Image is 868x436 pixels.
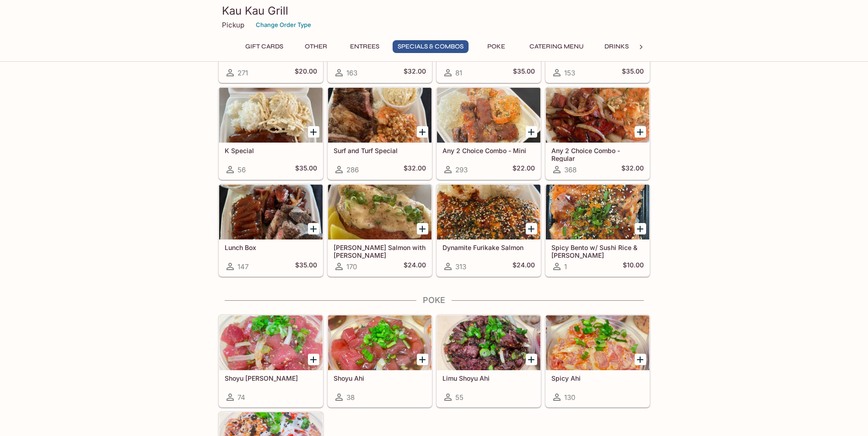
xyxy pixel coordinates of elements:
[417,223,428,234] button: Add Ora King Salmon with Aburi Garlic Mayo
[344,40,385,53] button: Entrees
[404,261,426,272] h5: $24.00
[545,87,650,180] a: Any 2 Choice Combo - Regular368$32.00
[512,164,535,175] h5: $22.00
[635,223,646,234] button: Add Spicy Bento w/ Sushi Rice & Nori
[334,244,426,259] h5: [PERSON_NAME] Salmon with [PERSON_NAME]
[476,40,517,53] button: Poke
[237,262,248,271] span: 147
[222,21,244,29] p: Pickup
[564,69,575,77] span: 153
[296,40,337,53] button: Other
[328,88,431,143] div: Surf and Turf Special
[513,67,535,78] h5: $35.00
[526,354,537,365] button: Add Limu Shoyu Ahi
[437,88,540,143] div: Any 2 Choice Combo - Mini
[237,165,246,174] span: 56
[252,18,315,32] button: Change Order Type
[551,244,644,259] h5: Spicy Bento w/ Sushi Rice & [PERSON_NAME]
[404,67,426,78] h5: $32.00
[551,147,644,162] h5: Any 2 Choice Combo - Regular
[622,67,644,78] h5: $35.00
[564,393,575,402] span: 130
[437,87,541,180] a: Any 2 Choice Combo - Mini293$22.00
[237,69,248,77] span: 271
[455,69,462,77] span: 81
[393,40,469,53] button: Specials & Combos
[404,164,426,175] h5: $32.00
[334,147,426,154] h5: Surf and Turf Special
[225,374,317,382] h5: Shoyu [PERSON_NAME]
[240,40,288,53] button: Gift Cards
[545,184,650,276] a: Spicy Bento w/ Sushi Rice & [PERSON_NAME]1$10.00
[308,223,319,234] button: Add Lunch Box
[308,354,319,365] button: Add Shoyu Ginger Ahi
[512,261,535,272] h5: $24.00
[328,185,431,239] div: Ora King Salmon with Aburi Garlic Mayo
[526,126,537,138] button: Add Any 2 Choice Combo - Mini
[524,40,589,53] button: Catering Menu
[219,315,323,370] div: Shoyu Ginger Ahi
[295,164,317,175] h5: $35.00
[218,295,650,305] h4: Poke
[437,315,540,370] div: Limu Shoyu Ahi
[225,147,317,154] h5: K Special
[219,87,323,180] a: K Special56$35.00
[596,40,637,53] button: Drinks
[328,184,432,276] a: [PERSON_NAME] Salmon with [PERSON_NAME]170$24.00
[551,374,644,382] h5: Spicy Ahi
[455,165,468,174] span: 293
[545,315,650,407] a: Spicy Ahi130
[237,393,245,402] span: 74
[437,315,541,407] a: Limu Shoyu Ahi55
[417,354,428,365] button: Add Shoyu Ahi
[546,315,649,370] div: Spicy Ahi
[346,69,357,77] span: 163
[564,165,577,174] span: 368
[328,87,432,180] a: Surf and Turf Special286$32.00
[437,185,540,239] div: Dynamite Furikake Salmon
[526,223,537,234] button: Add Dynamite Furikake Salmon
[455,262,466,271] span: 313
[417,126,428,138] button: Add Surf and Turf Special
[442,374,535,382] h5: Limu Shoyu Ahi
[308,126,319,138] button: Add K Special
[635,126,646,138] button: Add Any 2 Choice Combo - Regular
[546,88,649,143] div: Any 2 Choice Combo - Regular
[546,185,649,239] div: Spicy Bento w/ Sushi Rice & Nori
[346,262,357,271] span: 170
[442,244,535,251] h5: Dynamite Furikake Salmon
[346,165,359,174] span: 286
[295,67,317,78] h5: $20.00
[346,393,355,402] span: 38
[295,261,317,272] h5: $35.00
[219,315,323,407] a: Shoyu [PERSON_NAME]74
[437,184,541,276] a: Dynamite Furikake Salmon313$24.00
[328,315,431,370] div: Shoyu Ahi
[225,244,317,251] h5: Lunch Box
[442,147,535,154] h5: Any 2 Choice Combo - Mini
[621,164,644,175] h5: $32.00
[623,261,644,272] h5: $10.00
[635,354,646,365] button: Add Spicy Ahi
[219,185,323,239] div: Lunch Box
[219,184,323,276] a: Lunch Box147$35.00
[328,315,432,407] a: Shoyu Ahi38
[455,393,464,402] span: 55
[564,262,567,271] span: 1
[222,4,647,18] h3: Kau Kau Grill
[334,374,426,382] h5: Shoyu Ahi
[219,88,323,143] div: K Special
